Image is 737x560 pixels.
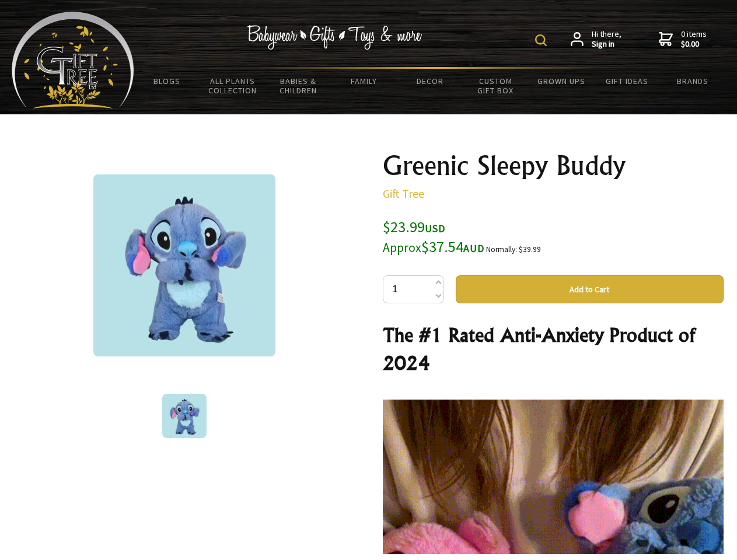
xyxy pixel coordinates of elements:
[331,69,397,93] a: Family
[383,152,724,180] h1: Greenic Sleepy Buddy
[200,69,266,103] a: All Plants Collection
[592,39,621,50] strong: Sign in
[592,29,621,50] span: Hi there,
[247,25,422,50] img: Babywear - Gifts - Toys & more
[463,242,484,255] span: AUD
[659,29,707,50] a: 0 items$0.00
[486,244,541,254] small: Normally: $39.99
[12,12,134,108] img: Babyware - Gifts - Toys and more...
[456,275,724,303] button: Add to Cart
[681,29,707,50] span: 0 items
[594,69,660,93] a: Gift Ideas
[660,69,726,93] a: Brands
[425,222,445,235] span: USD
[463,69,529,103] a: Custom Gift Box
[528,69,594,93] a: Grown Ups
[383,240,421,256] small: Approx
[383,186,424,201] a: Gift Tree
[571,29,621,50] a: Hi there,Sign in
[93,174,275,356] img: Greenic Sleepy Buddy
[383,323,695,374] strong: The #1 Rated Anti-Anxiety Product of 2024
[134,69,200,93] a: BLOGS
[162,394,207,438] img: Greenic Sleepy Buddy
[535,34,547,46] img: product search
[397,69,463,93] a: Decor
[266,69,331,103] a: Babies & Children
[383,217,484,256] span: $23.99 $37.54
[681,39,707,50] strong: $0.00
